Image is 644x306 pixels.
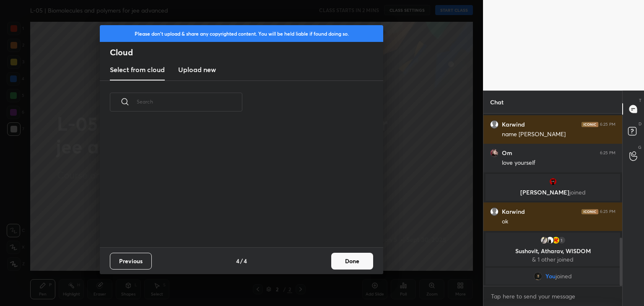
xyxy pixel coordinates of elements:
[110,47,383,58] h2: Cloud
[137,84,242,119] input: Search
[502,218,615,226] div: ok
[240,257,243,265] h4: /
[638,144,641,150] p: G
[490,149,499,157] img: 1eacd62de9514a2fbd537583af490917.jpg
[582,209,598,214] img: iconic-dark.1390631f.png
[100,25,383,42] div: Please don't upload & share any copyrighted content. You will be held liable if found doing so.
[100,121,373,247] div: grid
[483,91,510,113] p: Chat
[490,207,499,216] img: default.png
[569,188,586,196] span: joined
[178,65,216,75] h3: Upload new
[545,273,556,280] span: You
[502,208,525,215] h6: Karwind
[556,273,572,280] span: joined
[549,177,557,186] img: c20e11ef02af41b0980c4cfa8f5f79d9.jpg
[502,149,512,157] h6: Om
[600,150,615,156] div: 6:25 PM
[110,65,165,75] h3: Select from cloud
[639,121,641,127] p: D
[490,120,499,129] img: default.png
[483,114,622,286] div: grid
[639,97,641,104] p: T
[491,189,615,196] p: [PERSON_NAME]
[558,236,566,244] div: 1
[600,209,615,214] div: 6:25 PM
[236,257,239,265] h4: 4
[600,122,615,127] div: 6:25 PM
[502,159,615,167] div: love yourself
[491,248,615,254] p: Sushovit, Atharav, WISDOM
[552,236,560,244] img: de8d7602d00b469da6937212f6ee0f8f.jpg
[502,130,615,139] div: name [PERSON_NAME]
[540,236,548,244] img: 0a221423873341fc919cd38e59d63e3f.jpg
[110,253,152,270] button: Previous
[546,236,554,244] img: 3d4d0f6eaf074aab84cece335152357e.None
[502,121,525,128] h6: Karwind
[491,256,615,263] p: & 1 other joined
[244,257,247,265] h4: 4
[331,253,373,270] button: Done
[534,272,542,280] img: 12c70a12c77b4000a4527c30547478fb.jpg
[582,122,598,127] img: iconic-dark.1390631f.png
